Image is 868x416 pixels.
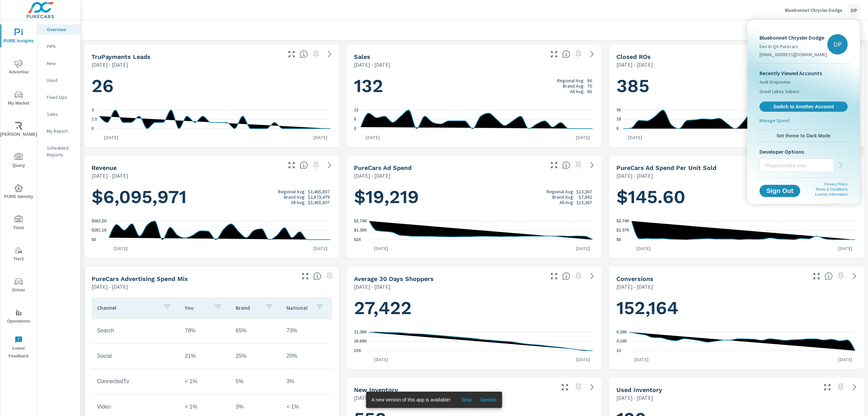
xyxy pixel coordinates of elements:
[759,102,848,112] a: Switch to Another Account
[760,156,834,174] input: Impersonate user
[757,117,850,127] a: Manage Spend
[759,88,799,95] span: Great Lakes Subaru
[765,188,795,194] span: Sign Out
[759,133,848,139] span: Set theme to Dark Mode
[759,43,827,50] p: Dev In QA Purecars
[825,182,848,186] a: Privacy Policy
[759,69,848,77] p: Recently Viewed Accounts
[827,34,848,54] div: DP
[815,192,848,196] a: License Information
[759,79,790,85] span: Audi Grapevine
[759,51,827,58] p: [EMAIL_ADDRESS][DOMAIN_NAME]
[759,185,800,197] button: Sign Out
[815,187,848,191] a: Terms & Conditions
[759,117,790,124] p: Manage Spend
[759,34,827,42] p: Bluebonnet Chrysler Dodge
[757,130,850,142] button: Set theme to Dark Mode
[759,148,848,156] p: Developer Options
[763,104,844,110] span: Switch to Another Account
